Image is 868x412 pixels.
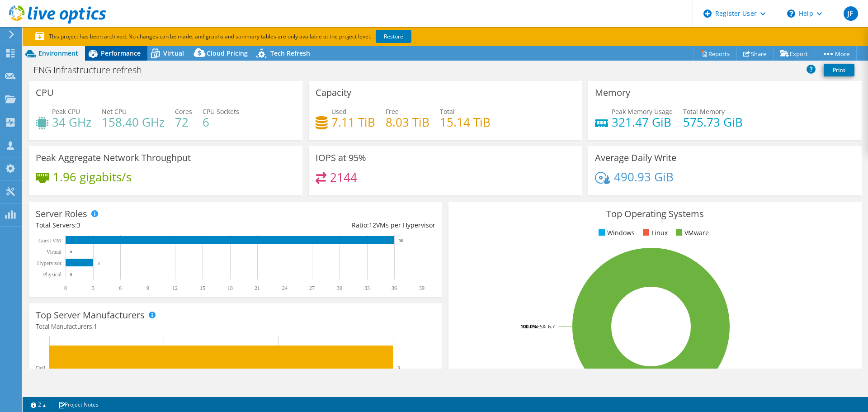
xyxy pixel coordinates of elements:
[200,285,205,291] text: 15
[683,117,743,127] h4: 575.73 GiB
[255,285,260,291] text: 21
[102,117,165,127] h4: 158.40 GHz
[102,107,127,116] span: Net CPU
[64,285,67,291] text: 0
[52,107,80,116] span: Peak CPU
[227,285,233,291] text: 18
[98,261,100,265] text: 3
[36,153,191,163] h3: Peak Aggregate Network Throughput
[203,117,239,127] h4: 6
[316,153,366,163] h3: IOPS at 95%
[386,107,399,116] span: Free
[520,323,537,330] tspan: 100.0%
[674,228,709,238] li: VMware
[92,285,94,291] text: 3
[36,209,87,219] h3: Server Roles
[175,107,192,116] span: Cores
[52,399,105,410] a: Project Notes
[369,221,376,229] span: 12
[392,285,397,291] text: 36
[693,47,737,61] a: Reports
[331,117,375,127] h4: 7.11 TiB
[47,249,62,255] text: Virtual
[612,107,673,116] span: Peak Memory Usage
[331,107,347,116] span: Used
[52,117,91,127] h4: 34 GHz
[595,153,676,163] h3: Average Daily Write
[36,88,54,98] h3: CPU
[163,49,184,57] span: Virtual
[36,310,145,320] h3: Top Server Manufacturers
[641,228,668,238] li: Linux
[270,49,310,57] span: Tech Refresh
[53,172,132,182] h4: 1.96 gigabits/s
[596,228,635,238] li: Windows
[397,365,400,370] text: 3
[815,47,857,61] a: More
[683,107,725,116] span: Total Memory
[376,30,411,43] a: Restore
[36,220,236,230] div: Total Servers:
[337,285,342,291] text: 30
[70,272,72,277] text: 0
[399,238,403,243] text: 36
[309,285,315,291] text: 27
[43,271,61,278] text: Physical
[419,285,425,291] text: 39
[455,209,855,219] h3: Top Operating Systems
[36,322,435,331] h4: Total Manufacturers:
[203,107,239,116] span: CPU Sockets
[595,88,630,98] h3: Memory
[824,64,854,76] a: Print
[172,285,178,291] text: 12
[537,323,555,330] tspan: ESXi 6.7
[612,117,673,127] h4: 321.47 GiB
[38,237,61,244] text: Guest VM
[440,117,491,127] h4: 15.14 TiB
[175,117,192,127] h4: 72
[207,49,248,57] span: Cloud Pricing
[119,285,122,291] text: 6
[77,221,80,229] span: 3
[35,32,478,42] p: This project has been archived. No changes can be made, and graphs and summary tables are only av...
[37,260,61,266] text: Hypervisor
[101,49,141,57] span: Performance
[386,117,429,127] h4: 8.03 TiB
[29,65,156,75] h1: ENG Infrastructure refresh
[146,285,149,291] text: 9
[614,172,674,182] h4: 490.93 GiB
[282,285,288,291] text: 24
[844,6,858,21] span: JF
[70,250,72,254] text: 0
[38,49,78,57] span: Environment
[316,88,351,98] h3: Capacity
[24,399,52,410] a: 2
[773,47,815,61] a: Export
[236,220,435,230] div: Ratio: VMs per Hypervisor
[330,172,357,182] h4: 2144
[36,365,45,371] text: Dell
[787,9,795,18] svg: \n
[364,285,370,291] text: 33
[736,47,774,61] a: Share
[94,322,97,331] span: 1
[440,107,455,116] span: Total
